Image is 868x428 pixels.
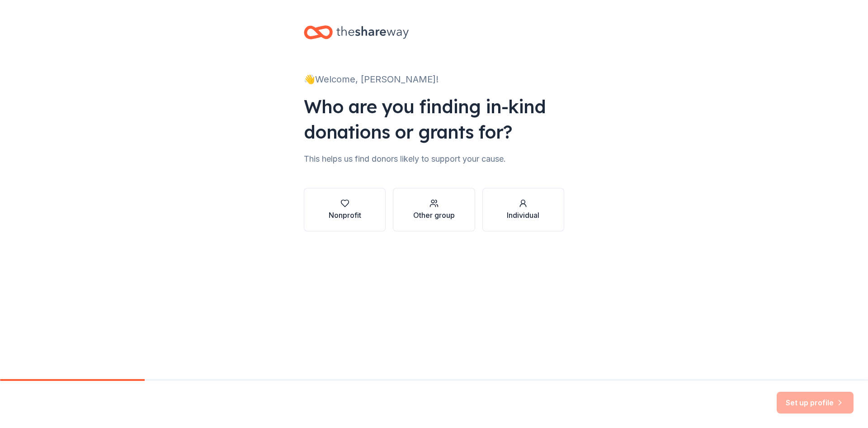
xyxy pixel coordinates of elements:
[304,94,564,144] div: Who are you finding in-kind donations or grants for?
[304,72,564,87] div: 👋 Welcome, [PERSON_NAME]!
[304,152,564,166] div: This helps us find donors likely to support your cause.
[329,210,361,221] div: Nonprofit
[482,188,564,231] button: Individual
[393,188,475,231] button: Other group
[413,210,455,221] div: Other group
[507,210,539,221] div: Individual
[304,188,386,231] button: Nonprofit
